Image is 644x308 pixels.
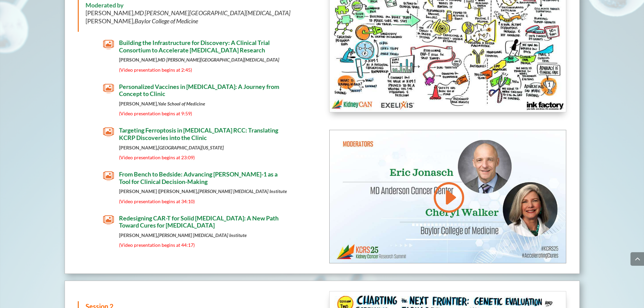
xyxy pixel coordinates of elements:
[198,188,287,194] em: [PERSON_NAME] [MEDICAL_DATA] Institute
[86,9,290,24] span: [PERSON_NAME], [PERSON_NAME],
[158,101,205,106] em: Yale School of Medicine
[119,214,279,229] span: Redesigning CAR-T for Solid [MEDICAL_DATA]: A New Path Toward Cures for [MEDICAL_DATA]
[119,57,279,63] strong: [PERSON_NAME],
[103,171,114,182] span: 
[103,39,114,50] span: 
[119,111,192,116] span: (Video presentation begins at 9:59)
[135,17,198,25] em: Baylor College of Medicine
[86,1,124,9] strong: Moderated by
[119,198,195,204] span: (Video presentation begins at 34:10)
[158,232,247,238] em: [PERSON_NAME] [MEDICAL_DATA] Institute
[119,67,192,73] span: (Video presentation begins at 2:45)
[119,39,270,54] span: Building the Infrastructure for Discovery: A Clinical Trial Consortium to Accelerate [MEDICAL_DAT...
[119,126,278,141] span: Targeting Ferroptosis in [MEDICAL_DATA] RCC: Translating KCRP Discoveries into the Clinic
[103,127,114,138] span: 
[135,9,290,17] em: MD [PERSON_NAME][GEOGRAPHIC_DATA][MEDICAL_DATA]
[119,145,224,150] strong: [PERSON_NAME],
[103,83,114,94] span: 
[119,155,195,160] span: (Video presentation begins at 23:09)
[103,215,114,226] span: 
[119,83,279,98] span: Personalized Vaccines in [MEDICAL_DATA]: A Journey from Concept to Clinic
[158,57,279,63] em: MD [PERSON_NAME][GEOGRAPHIC_DATA][MEDICAL_DATA]
[119,170,278,185] span: From Bench to Bedside: Advancing [PERSON_NAME]-1 as a Tool for Clinical Decision-Making
[158,145,224,150] em: [GEOGRAPHIC_DATA][US_STATE]
[119,242,195,248] span: (Video presentation begins at 44:17)
[119,101,205,106] strong: [PERSON_NAME],
[119,232,247,238] strong: [PERSON_NAME],
[119,188,287,194] strong: [PERSON_NAME] ([PERSON_NAME],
